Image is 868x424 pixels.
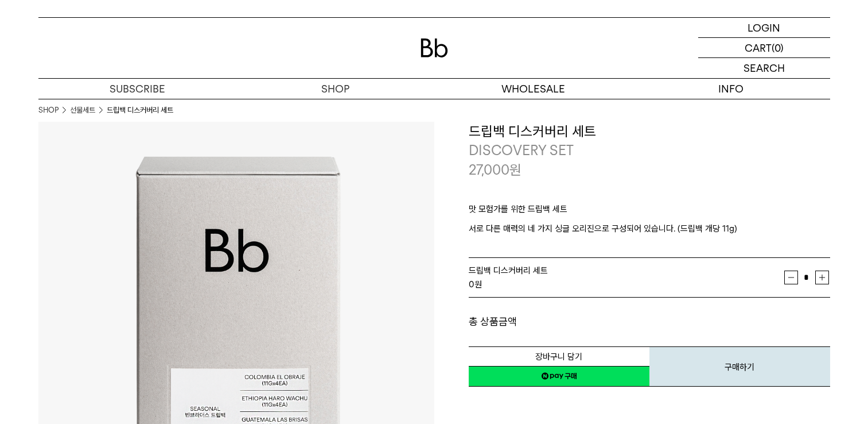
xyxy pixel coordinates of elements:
a: CART (0) [698,38,830,58]
strong: 0 [469,279,474,290]
img: 로고 [421,38,448,57]
p: SEARCH [744,58,785,78]
div: 원 [469,277,784,291]
a: 새창 [469,366,649,387]
a: SHOP [236,79,434,99]
p: WHOLESALE [434,79,632,99]
button: 장바구니 담기 [469,346,649,367]
p: 27,000 [469,160,521,180]
p: CART [745,38,772,57]
p: 서로 다른 매력의 네 가지 싱글 오리진으로 구성되어 있습니다. (드립백 개당 11g) [469,222,830,236]
a: SUBSCRIBE [38,79,236,99]
p: (0) [772,38,784,57]
p: INFO [632,79,830,99]
a: LOGIN [698,18,830,38]
p: 맛 모험가를 위한 드립백 세트 [469,202,830,222]
h3: 드립백 디스커버리 세트 [469,122,830,141]
button: 구매하기 [649,346,830,387]
a: SHOP [38,105,59,116]
li: 드립백 디스커버리 세트 [107,105,173,116]
span: 원 [509,161,521,178]
a: 선물세트 [70,105,95,116]
p: DISCOVERY SET [469,141,830,160]
button: 감소 [784,271,798,284]
p: LOGIN [748,18,780,37]
span: 드립백 디스커버리 세트 [469,265,548,276]
dt: 총 상품금액 [469,315,649,329]
button: 증가 [815,271,829,284]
